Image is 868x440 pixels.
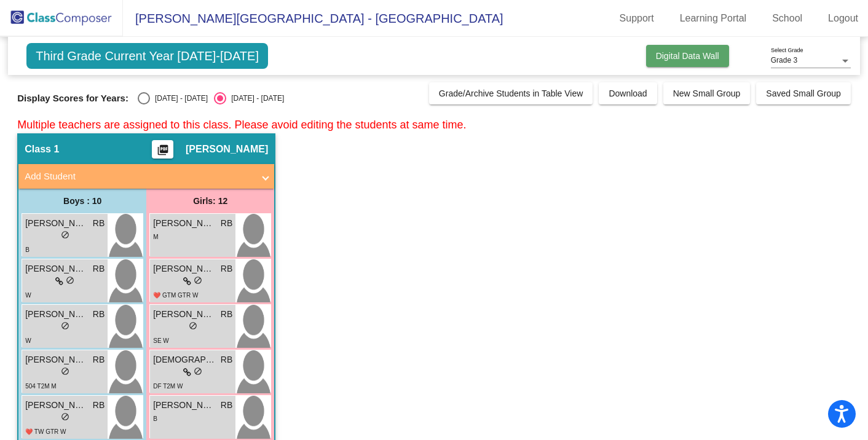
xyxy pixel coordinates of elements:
span: [PERSON_NAME][GEOGRAPHIC_DATA] - [GEOGRAPHIC_DATA] [123,9,503,28]
span: Multiple teachers are assigned to this class. Please avoid editing the students at same time. [17,119,466,131]
span: New Small Group [673,88,741,98]
span: W [25,337,31,344]
span: 504 T2M M [25,383,56,390]
span: Class 1 [25,143,59,155]
span: [PERSON_NAME] [153,217,215,230]
div: Boys : 10 [18,189,146,213]
span: RB [93,262,105,275]
span: [PERSON_NAME] [25,353,87,366]
button: Saved Small Group [756,82,850,104]
span: RB [93,399,105,412]
a: Support [610,9,664,28]
span: RB [221,353,232,366]
span: RB [221,217,232,230]
mat-radio-group: Select an option [138,92,284,104]
span: [PERSON_NAME] [153,262,215,275]
span: [DEMOGRAPHIC_DATA][PERSON_NAME] [153,353,215,366]
button: Digital Data Wall [646,45,729,67]
button: Grade/Archive Students in Table View [429,82,593,104]
span: [PERSON_NAME] [25,217,87,230]
span: Third Grade Current Year [DATE]-[DATE] [26,43,268,69]
span: do_not_disturb_alt [189,321,197,330]
span: do_not_disturb_alt [61,321,69,330]
div: [DATE] - [DATE] [150,93,208,104]
span: do_not_disturb_alt [66,276,74,285]
a: Learning Portal [670,9,757,28]
span: DF T2M W [153,383,183,390]
button: Print Students Details [152,140,173,159]
span: RB [93,217,105,230]
span: B [153,415,157,422]
span: RB [221,308,232,321]
span: Saved Small Group [766,88,840,98]
span: RB [93,308,105,321]
span: Display Scores for Years: [17,93,128,104]
span: [PERSON_NAME] [153,308,215,321]
span: ❤️ GTM GTR W [153,292,198,299]
span: [PERSON_NAME] [153,399,215,412]
span: ❤️ TW GTR W [25,428,66,435]
button: New Small Group [663,82,751,104]
span: Grade/Archive Students in Table View [439,88,583,98]
span: RB [221,262,232,275]
div: [DATE] - [DATE] [226,93,284,104]
div: Girls: 12 [146,189,274,213]
span: [PERSON_NAME] [25,399,87,412]
mat-expansion-panel-header: Add Student [18,164,274,189]
a: School [762,9,812,28]
span: RB [93,353,105,366]
mat-panel-title: Add Student [25,170,253,184]
span: do_not_disturb_alt [194,276,202,285]
mat-icon: picture_as_pdf [156,144,170,161]
button: Download [599,82,657,104]
span: M [153,234,158,240]
a: Logout [818,9,868,28]
span: Grade 3 [771,56,797,65]
span: [PERSON_NAME] [186,143,268,155]
span: B [25,246,30,253]
span: [PERSON_NAME] [25,308,87,321]
span: do_not_disturb_alt [61,230,69,239]
span: do_not_disturb_alt [61,367,69,375]
span: [PERSON_NAME] [25,262,87,275]
span: Digital Data Wall [656,51,719,61]
span: SE W [153,337,169,344]
span: W [25,292,31,299]
span: do_not_disturb_alt [61,412,69,421]
span: RB [221,399,232,412]
span: do_not_disturb_alt [194,367,202,375]
span: Download [609,88,647,98]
